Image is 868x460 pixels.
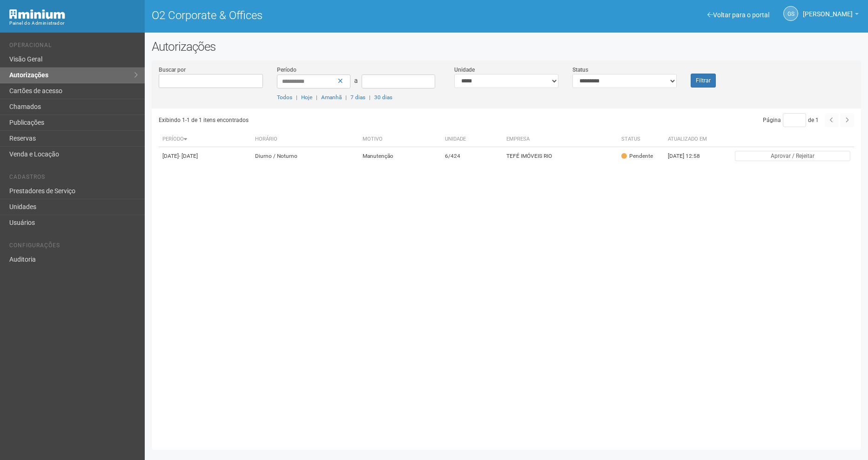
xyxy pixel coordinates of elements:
[159,147,251,165] td: [DATE]
[152,40,861,54] h2: Autorizações
[664,132,715,147] th: Atualizado em
[316,94,317,101] span: |
[251,132,359,147] th: Horário
[503,147,617,165] td: TEFÉ IMÓVEIS RIO
[783,6,798,21] a: GS
[296,94,297,101] span: |
[345,94,347,101] span: |
[9,19,138,27] div: Painel do Administrador
[803,1,853,18] span: Gabriela Souza
[159,113,504,127] div: Exibindo 1-1 de 1 itens encontrados
[374,94,392,101] a: 30 dias
[359,132,441,147] th: Motivo
[354,77,358,84] span: a
[159,66,186,74] label: Buscar por
[277,66,296,74] label: Período
[9,42,138,52] li: Operacional
[159,132,251,147] th: Período
[179,153,198,159] span: - [DATE]
[441,147,503,165] td: 6/424
[277,94,292,101] a: Todos
[9,174,138,183] li: Cadastros
[572,66,588,74] label: Status
[301,94,312,101] a: Hoje
[503,132,617,147] th: Empresa
[9,242,138,252] li: Configurações
[350,94,365,101] a: 7 dias
[707,11,769,19] a: Voltar para o portal
[359,147,441,165] td: Manutenção
[621,152,653,160] div: Pendente
[369,94,370,101] span: |
[691,74,716,88] button: Filtrar
[321,94,342,101] a: Amanhã
[618,132,664,147] th: Status
[735,151,850,161] button: Aprovar / Rejeitar
[664,147,715,165] td: [DATE] 12:58
[251,147,359,165] td: Diurno / Noturno
[152,9,499,21] h1: O2 Corporate & Offices
[441,132,503,147] th: Unidade
[454,66,475,74] label: Unidade
[763,117,819,123] span: Página de 1
[803,12,859,19] a: [PERSON_NAME]
[9,9,65,19] img: Minium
